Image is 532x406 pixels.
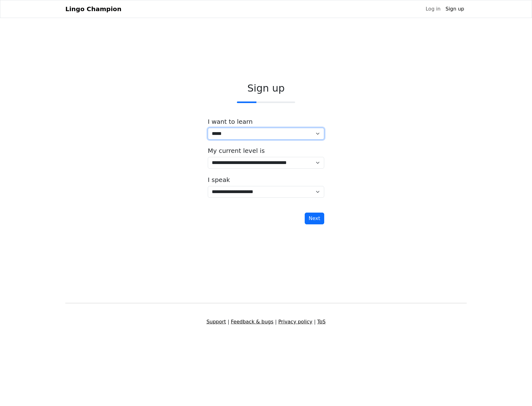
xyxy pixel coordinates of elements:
[208,147,265,154] label: My current level is
[231,319,273,325] a: Feedback & bugs
[65,3,121,15] a: Lingo Champion
[62,318,470,326] div: | | |
[208,82,324,94] h2: Sign up
[305,213,324,224] button: Next
[317,319,325,325] a: ToS
[423,3,443,15] a: Log in
[208,118,253,125] label: I want to learn
[207,319,226,325] a: Support
[208,176,230,184] label: I speak
[278,319,312,325] a: Privacy policy
[443,3,467,15] a: Sign up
